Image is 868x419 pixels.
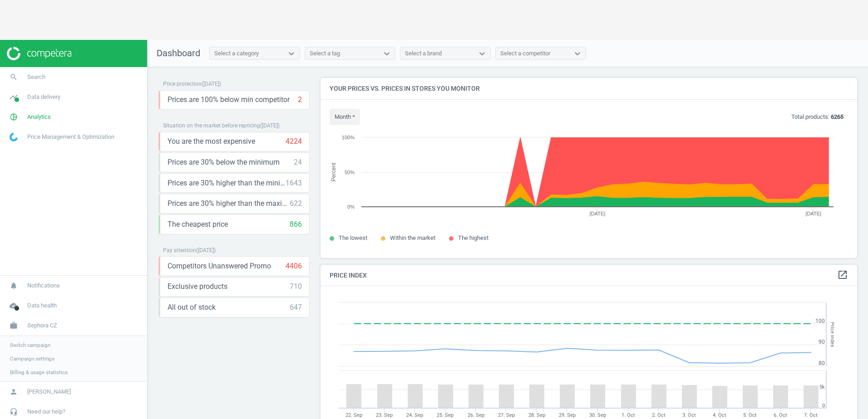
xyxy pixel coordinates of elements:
[621,412,635,418] tspan: 1. Oct
[294,157,302,167] div: 24
[286,261,302,271] div: 4406
[157,48,200,58] span: Dashboard
[168,178,286,188] span: Prices are 30% higher than the minimum
[559,412,576,418] tspan: 29. Sep
[10,133,18,141] img: wGWNvw8QSZomAAAAABJRU5ErkJggg==
[10,355,54,362] span: Campaign settings
[196,247,216,253] span: ( [DATE] )
[345,170,355,175] text: 50%
[168,157,280,167] span: Prices are 30% below the minimum
[713,412,726,418] tspan: 4. Oct
[819,360,825,366] text: 80
[589,412,606,418] tspan: 30. Sep
[804,412,818,418] tspan: 7. Oct
[27,388,71,396] span: [PERSON_NAME]
[163,247,196,253] span: Pay attention
[214,49,259,58] div: Select a category
[298,95,302,105] div: 2
[7,47,71,60] img: ajHJNr6hYgQAAAAASUVORK5CYII=
[837,269,848,280] i: open_in_new
[437,412,454,418] tspan: 25. Sep
[290,302,302,312] div: 647
[290,219,302,229] div: 866
[163,81,202,87] span: Price protection
[286,178,302,188] div: 1643
[27,282,60,290] span: Notifications
[10,369,68,376] span: Billing & usage statistics
[822,403,825,409] text: 0
[652,412,666,418] tspan: 2. Oct
[27,93,60,101] span: Data delivery
[837,269,848,281] a: open_in_new
[500,49,550,58] div: Select a competitor
[831,113,843,120] b: 6265
[342,135,355,140] text: 100%
[590,211,606,216] tspan: [DATE]
[5,108,22,126] i: pie_chart_outlined
[168,95,290,105] span: Prices are 100% below min competitor
[168,136,255,146] span: You are the most expensive
[458,234,488,241] span: The highest
[468,412,484,418] tspan: 26. Sep
[339,234,367,241] span: The lowest
[743,412,757,418] tspan: 5. Oct
[830,388,852,410] iframe: Intercom live chat
[290,282,302,292] div: 710
[5,277,22,294] i: notifications
[321,265,857,286] h4: Price Index
[815,318,825,324] text: 100
[290,199,302,209] div: 622
[168,282,227,292] span: Exclusive products
[406,412,423,418] tspan: 24. Sep
[819,339,825,345] text: 90
[27,113,51,121] span: Analytics
[5,88,22,106] i: timeline
[27,408,65,416] span: Need our help?
[330,162,337,181] tspan: Percent
[27,322,57,330] span: Sephora CZ
[5,317,22,334] i: work
[791,113,843,121] p: Total products:
[347,204,355,209] text: 0%
[321,78,857,99] h4: Your prices vs. prices in stores you monitor
[774,412,787,418] tspan: 6. Oct
[27,73,45,81] span: Search
[682,412,696,418] tspan: 3. Oct
[260,122,280,129] span: ( [DATE] )
[310,49,340,58] div: Select a tag
[528,412,545,418] tspan: 28. Sep
[163,122,260,129] span: Situation on the market before repricing
[27,133,114,141] span: Price Management & Optimization
[390,234,435,241] span: Within the market
[286,136,302,146] div: 4224
[819,384,825,390] text: 5k
[27,302,57,310] span: Data health
[168,219,228,229] span: The cheapest price
[202,81,221,87] span: ( [DATE] )
[10,341,50,349] span: Switch campaign
[805,211,821,216] tspan: [DATE]
[345,412,362,418] tspan: 22. Sep
[330,109,360,125] button: month
[168,199,290,209] span: Prices are 30% higher than the maximal
[5,297,22,314] i: cloud_done
[5,383,22,400] i: person
[405,49,442,58] div: Select a brand
[498,412,515,418] tspan: 27. Sep
[5,68,22,86] i: search
[376,412,393,418] tspan: 23. Sep
[168,302,216,312] span: All out of stock
[829,322,835,347] tspan: Price Index
[168,261,271,271] span: Competitors Unanswered Promo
